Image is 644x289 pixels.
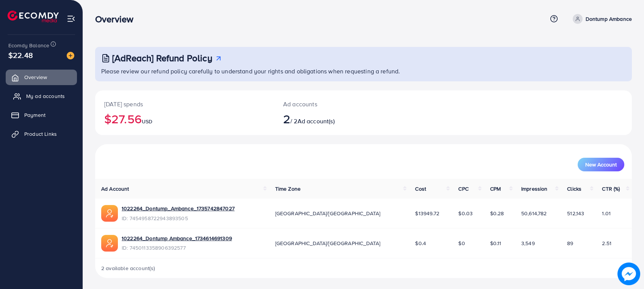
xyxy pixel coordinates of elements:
[283,99,399,109] p: Ad accounts
[602,239,611,247] span: 2.51
[6,70,77,85] a: Overview
[567,185,581,193] span: Clicks
[26,92,65,100] span: My ad accounts
[6,89,77,104] a: My ad accounts
[6,126,77,141] a: Product Links
[122,214,235,222] span: ID: 7454958722943893505
[602,210,611,217] span: 1.01
[24,73,47,81] span: Overview
[24,111,45,119] span: Payment
[586,14,632,23] p: Dontump Ambance
[298,117,335,125] span: Ad account(s)
[521,185,548,193] span: Impression
[95,14,139,25] h3: Overview
[570,14,632,24] a: Dontump Ambance
[122,205,235,212] a: 1022264_Dontump_Ambance_1735742847027
[567,239,573,247] span: 89
[458,185,468,193] span: CPC
[283,112,399,126] h2: / 2
[8,42,49,49] span: Ecomdy Balance
[275,239,381,247] span: [GEOGRAPHIC_DATA]/[GEOGRAPHIC_DATA]
[617,263,640,285] img: image
[6,107,77,123] a: Payment
[101,185,129,193] span: Ad Account
[275,185,301,193] span: Time Zone
[275,210,381,217] span: [GEOGRAPHIC_DATA]/[GEOGRAPHIC_DATA]
[458,239,465,247] span: $0
[142,118,152,125] span: USD
[283,110,290,127] span: 2
[101,264,155,272] span: 2 available account(s)
[585,162,617,167] span: New Account
[104,99,265,109] p: [DATE] spends
[521,210,547,217] span: 50,614,782
[567,210,584,217] span: 512,143
[490,239,501,247] span: $0.11
[24,130,57,138] span: Product Links
[67,52,74,59] img: image
[122,235,232,242] a: 1022264_Dontump Ambance_1734614691309
[521,239,535,247] span: 3,549
[101,67,627,76] p: Please review our refund policy carefully to understand your rights and obligations when requesti...
[104,112,265,126] h2: $27.56
[415,185,426,193] span: Cost
[458,210,473,217] span: $0.03
[602,185,620,193] span: CTR (%)
[578,158,624,171] button: New Account
[8,11,59,22] img: logo
[67,14,75,23] img: menu
[101,205,118,222] img: ic-ads-acc.e4c84228.svg
[490,210,504,217] span: $0.28
[101,235,118,252] img: ic-ads-acc.e4c84228.svg
[112,53,212,64] h3: [AdReach] Refund Policy
[122,244,232,252] span: ID: 7450113358906392577
[8,50,33,61] span: $22.48
[415,210,439,217] span: $13949.72
[490,185,501,193] span: CPM
[415,239,426,247] span: $0.4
